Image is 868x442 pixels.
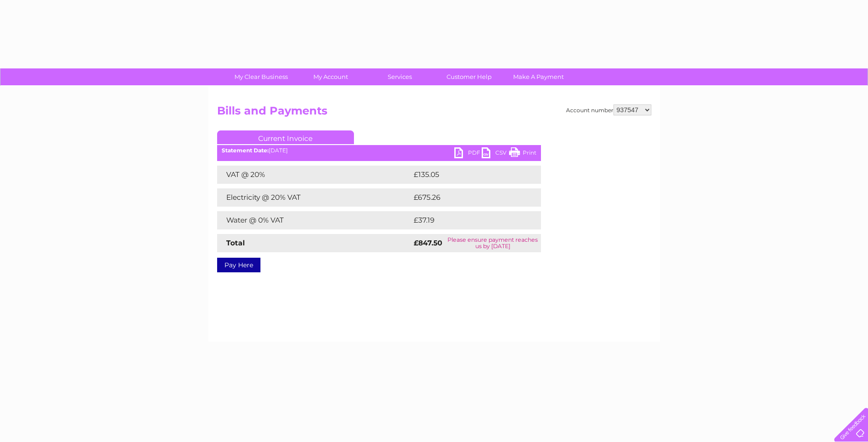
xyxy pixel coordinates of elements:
td: Electricity @ 20% VAT [217,188,411,207]
h2: Bills and Payments [217,104,651,122]
td: VAT @ 20% [217,166,411,184]
div: [DATE] [217,147,541,154]
strong: Total [226,239,245,247]
td: Water @ 0% VAT [217,211,411,229]
td: £675.26 [411,188,525,207]
a: Customer Help [431,68,507,85]
a: Services [362,68,437,85]
div: Account number [566,104,651,115]
strong: £847.50 [414,239,442,247]
a: Pay Here [217,258,260,272]
td: Please ensure payment reaches us by [DATE] [445,234,541,252]
a: PDF [454,147,482,161]
b: Statement Date: [222,147,269,154]
a: My Account [293,68,368,85]
a: Current Invoice [217,130,354,144]
td: £37.19 [411,211,521,229]
a: CSV [482,147,509,161]
a: Make A Payment [501,68,576,85]
td: £135.05 [411,166,524,184]
a: Print [509,147,536,161]
a: My Clear Business [223,68,299,85]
